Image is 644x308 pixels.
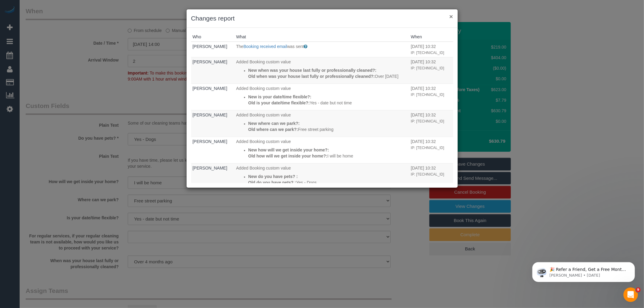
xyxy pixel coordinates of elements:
span: Added Booking custom value [236,113,291,117]
th: What [235,32,409,42]
strong: Old how will we get inside your home?: [248,154,327,158]
td: When [409,84,453,110]
td: What [235,84,409,110]
td: When [409,57,453,84]
span: Added Booking custom value [236,86,291,91]
td: What [235,137,409,163]
td: Who [191,42,235,57]
a: [PERSON_NAME] [193,44,227,49]
a: [PERSON_NAME] [193,86,227,91]
small: IP: [TECHNICAL_ID] [411,93,444,97]
strong: New where can we park?: [248,121,300,126]
h3: Changes report [191,14,453,23]
span: Added Booking custom value [236,139,291,144]
span: was sent [287,44,304,49]
strong: New is your date/time flexible?: [248,94,311,99]
small: IP: [TECHNICAL_ID] [411,66,444,70]
a: [PERSON_NAME] [193,59,227,64]
a: [PERSON_NAME] [193,113,227,117]
p: Over [DATE] [248,73,408,79]
td: Who [191,84,235,110]
a: Booking received email [243,44,287,49]
td: What [235,163,409,190]
td: Who [191,57,235,84]
strong: New how will we get inside your home?: [248,148,329,152]
span: Added Booking custom value [236,59,291,64]
span: Added Booking custom value [236,166,291,170]
a: [PERSON_NAME] [193,166,227,170]
p: Free street parking [248,126,408,132]
strong: Old when was your house last fully or professionally cleaned?: [248,74,375,79]
td: Who [191,137,235,163]
sui-modal: Changes report [187,9,458,188]
span: 🎉 Refer a Friend, Get a Free Month! 🎉 Love Automaid? Share the love! When you refer a friend who ... [26,17,103,82]
strong: Old is your date/time flexible?: [248,100,310,105]
strong: New do you have pets? : [248,174,298,179]
small: IP: [TECHNICAL_ID] [411,146,444,150]
iframe: Intercom live chat [623,287,638,302]
span: The [236,44,243,49]
a: [PERSON_NAME] [193,139,227,144]
iframe: Intercom notifications message [523,249,644,292]
p: Message from Ellie, sent 5d ago [26,23,104,29]
strong: New when was your house last fully or professionally cleaned?: [248,68,376,73]
p: I will be home [248,153,408,159]
td: When [409,110,453,137]
td: What [235,110,409,137]
span: 9 [636,287,641,292]
td: Who [191,163,235,190]
td: When [409,42,453,57]
th: When [409,32,453,42]
small: IP: [TECHNICAL_ID] [411,51,444,55]
th: Who [191,32,235,42]
strong: Old do you have pets? : [248,180,296,185]
p: Yes - Dogs [248,179,408,186]
small: IP: [TECHNICAL_ID] [411,172,444,176]
p: Yes - date but not time [248,100,408,106]
td: When [409,137,453,163]
td: What [235,42,409,57]
strong: Old where can we park?: [248,127,298,132]
td: When [409,163,453,190]
td: Who [191,110,235,137]
small: IP: [TECHNICAL_ID] [411,119,444,123]
td: What [235,57,409,84]
button: × [449,13,453,20]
